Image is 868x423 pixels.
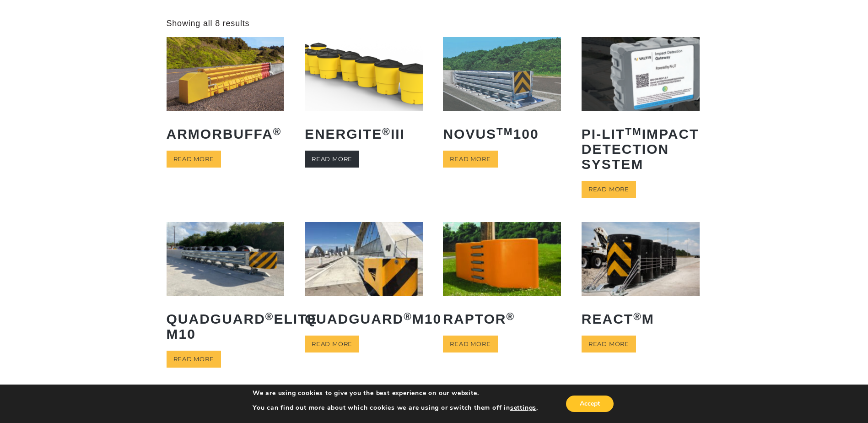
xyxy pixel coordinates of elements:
[582,119,700,179] h2: PI-LIT Impact Detection System
[273,126,282,137] sup: ®
[265,311,274,322] sup: ®
[443,336,497,352] a: Read more about “RAPTOR®”
[582,181,636,198] a: Read more about “PI-LITTM Impact Detection System”
[566,396,614,412] button: Accept
[305,336,359,352] a: Read more about “QuadGuard® M10”
[167,222,285,348] a: QuadGuard®Elite M10
[305,151,359,168] a: Read more about “ENERGITE® III”
[582,222,700,333] a: REACT®M
[582,304,700,333] h2: REACT M
[253,404,538,412] p: You can find out more about which cookies we are using or switch them off in .
[443,304,561,333] h2: RAPTOR
[305,119,423,148] h2: ENERGITE III
[305,304,423,333] h2: QuadGuard M10
[443,37,561,148] a: NOVUSTM100
[443,222,561,333] a: RAPTOR®
[167,37,285,148] a: ArmorBuffa®
[167,119,285,148] h2: ArmorBuffa
[167,151,221,168] a: Read more about “ArmorBuffa®”
[167,304,285,348] h2: QuadGuard Elite M10
[625,126,642,137] sup: TM
[167,18,250,29] p: Showing all 8 results
[496,126,513,137] sup: TM
[582,336,636,352] a: Read more about “REACT® M”
[633,311,642,322] sup: ®
[582,37,700,178] a: PI-LITTMImpact Detection System
[404,311,412,322] sup: ®
[443,119,561,148] h2: NOVUS 100
[305,37,423,148] a: ENERGITE®III
[443,151,497,168] a: Read more about “NOVUSTM 100”
[305,222,423,333] a: QuadGuard®M10
[253,389,538,397] p: We are using cookies to give you the best experience on our website.
[167,351,221,368] a: Read more about “QuadGuard® Elite M10”
[510,404,536,412] button: settings
[382,126,391,137] sup: ®
[507,311,515,322] sup: ®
